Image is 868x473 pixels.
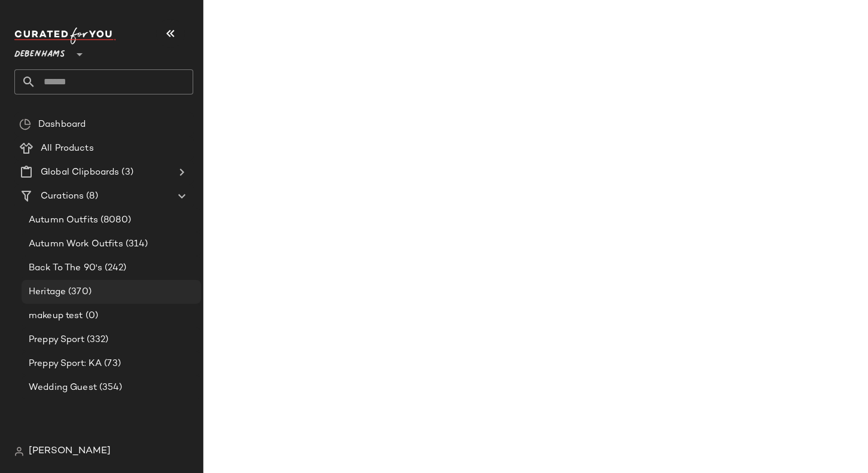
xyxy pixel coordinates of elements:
[66,285,92,299] span: (370)
[29,309,83,323] span: makeup test
[41,166,119,179] span: Global Clipboards
[84,333,109,347] span: (332)
[14,447,24,456] img: svg%3e
[29,357,102,371] span: Preppy Sport: KA
[14,41,65,62] span: Debenhams
[19,118,31,130] img: svg%3e
[29,285,66,299] span: Heritage
[14,28,116,44] img: cfy_white_logo.C9jOOHJF.svg
[84,190,98,203] span: (8)
[123,237,148,251] span: (314)
[41,190,84,203] span: Curations
[38,118,86,132] span: Dashboard
[119,166,133,179] span: (3)
[98,213,131,227] span: (8080)
[29,237,123,251] span: Autumn Work Outfits
[102,357,121,371] span: (73)
[29,213,98,227] span: Autumn Outfits
[102,261,126,275] span: (242)
[29,444,111,459] span: [PERSON_NAME]
[83,309,98,323] span: (0)
[97,381,123,395] span: (354)
[29,261,102,275] span: Back To The 90's
[41,142,94,155] span: All Products
[29,381,97,395] span: Wedding Guest
[29,333,84,347] span: Preppy Sport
